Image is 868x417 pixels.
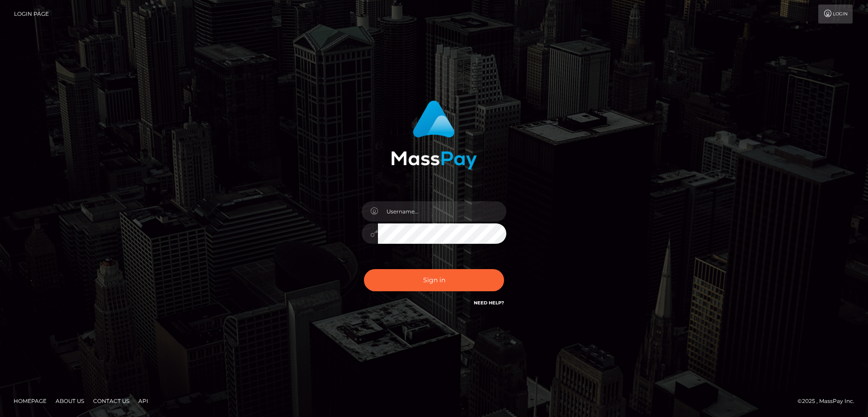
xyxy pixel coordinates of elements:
[474,300,504,306] a: Need Help?
[797,396,861,406] div: © 2025 , MassPay Inc.
[52,394,88,408] a: About Us
[135,394,152,408] a: API
[364,269,504,291] button: Sign in
[391,100,477,170] img: MassPay Login
[818,5,853,24] a: Login
[90,394,133,408] a: Contact Us
[378,201,506,222] input: Username...
[10,394,50,408] a: Homepage
[14,5,49,24] a: Login Page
